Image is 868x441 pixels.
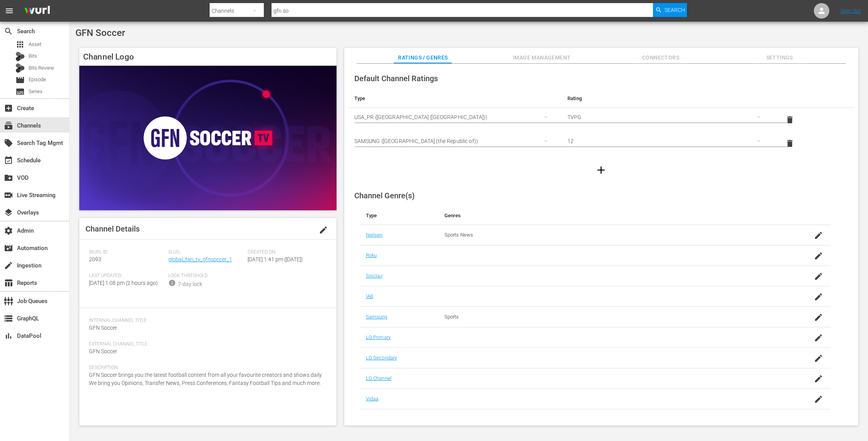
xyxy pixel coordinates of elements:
span: Bits Review [29,64,54,72]
span: VOD [4,173,13,182]
div: TVPG [567,106,768,128]
span: delete [785,115,795,124]
div: 7-day lock [178,280,202,288]
button: delete [781,134,799,153]
span: DataPool [4,331,13,341]
span: 2093 [89,256,101,262]
span: Admin [4,226,13,235]
h4: Channel Logo [79,48,337,66]
span: Job Queues [4,296,13,306]
span: Search [4,27,13,36]
span: Wurl ID: [89,249,164,255]
a: global_fan_tv_gfnsoccer_1 [168,256,232,262]
span: External Channel Title: [89,341,323,347]
img: ans4CAIJ8jUAAAAAAAAAAAAAAAAAAAAAAAAgQb4GAAAAAAAAAAAAAAAAAAAAAAAAJMjXAAAAAAAAAAAAAAAAAAAAAAAAgAT5G... [19,2,56,20]
span: GFN Soccer brings you the latest football content from all your favourite creators and shows dail... [89,372,323,386]
span: Schedule [4,156,13,165]
span: Search [665,3,685,17]
table: simple table [348,89,854,155]
div: SAMSUNG ([GEOGRAPHIC_DATA] (the Republic of)) [354,130,555,152]
div: Bits Review [15,63,25,73]
span: GFN Soccer [75,27,125,38]
th: Rating [561,89,774,108]
th: Type [348,89,561,108]
th: Type [360,206,438,225]
span: GFN Soccer [89,348,117,354]
span: Search Tag Mgmt [4,138,13,148]
span: Series [15,87,25,96]
span: Bits [29,52,37,60]
span: edit [319,225,328,235]
span: Channel Details [85,224,140,233]
span: [DATE] 1:41 pm ([DATE]) [248,256,303,262]
a: Samsung [366,314,388,320]
span: Image Management [513,53,571,63]
span: Internal Channel Title: [89,318,323,324]
div: USA_PR ([GEOGRAPHIC_DATA] ([GEOGRAPHIC_DATA])) [354,106,555,128]
span: Default Channel Ratings [354,74,438,83]
span: Automation [4,243,13,253]
button: delete [781,111,799,129]
div: Bits [15,52,25,61]
span: Episode [29,76,46,83]
span: Slug: [168,249,244,255]
th: Genres [438,206,778,225]
span: Lock Threshold: [168,273,244,279]
span: Overlays [4,208,13,217]
a: LG Channel [366,375,391,381]
span: Channel Genre(s) [354,191,415,200]
a: Sign Out [841,8,861,14]
span: Ratings / Genres [394,53,452,63]
span: Series [29,88,43,95]
span: Reports [4,278,13,288]
a: Nielsen [366,232,383,238]
span: delete [785,139,795,148]
span: Create [4,104,13,113]
span: info [168,279,176,287]
span: Channels [4,121,13,130]
a: IAB [366,293,373,299]
span: [DATE] 1:08 pm (2 hours ago) [89,280,158,286]
div: 12 [567,130,768,152]
button: Search [653,3,687,17]
span: Asset [29,41,41,48]
a: LG Primary [366,334,391,340]
a: LG Secondary [366,355,397,361]
span: Settings [750,53,808,63]
a: Sinclair [366,273,383,279]
span: Live Streaming [4,191,13,200]
span: GFN Soccer [89,325,117,331]
span: Connectors [632,53,690,63]
img: GFN Soccer [79,66,337,210]
a: Roku [366,252,377,258]
span: Last Updated: [89,273,164,279]
span: menu [5,6,14,15]
span: Ingestion [4,261,13,270]
span: Description: [89,365,323,371]
span: Episode [15,75,25,85]
span: Created On: [248,249,323,255]
button: edit [314,221,333,239]
a: Vidaa [366,396,379,402]
span: GraphQL [4,314,13,323]
span: Asset [15,40,25,49]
